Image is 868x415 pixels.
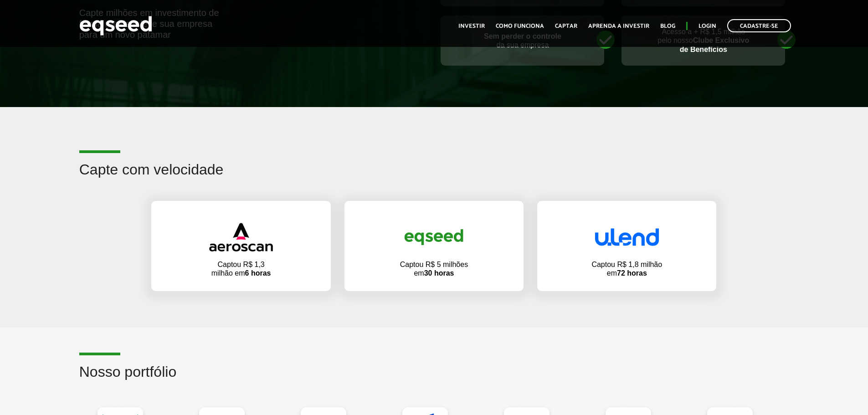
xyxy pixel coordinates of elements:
[209,223,273,251] img: captar-velocidade-aeroscan.png
[400,260,468,277] p: Captou R$ 5 milhões em
[79,14,152,38] img: EqSeed
[245,269,271,277] strong: 6 horas
[588,23,649,29] a: Aprenda a investir
[458,23,485,29] a: Investir
[402,222,466,252] img: captar-velocidade-eqseed.png
[617,269,647,277] strong: 72 horas
[424,269,454,277] strong: 30 horas
[680,36,750,53] strong: Clube Exclusivo de Benefícios
[595,228,659,246] img: captar-velocidade-ulend.png
[496,23,544,29] a: Como funciona
[660,23,675,29] a: Blog
[207,260,275,277] p: Captou R$ 1,3 milhão em
[699,23,716,29] a: Login
[79,162,789,191] h2: Capte com velocidade
[727,19,791,32] a: Cadastre-se
[591,260,663,277] p: Captou R$ 1,8 milhão em
[79,364,789,394] h2: Nosso portfólio
[555,23,577,29] a: Captar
